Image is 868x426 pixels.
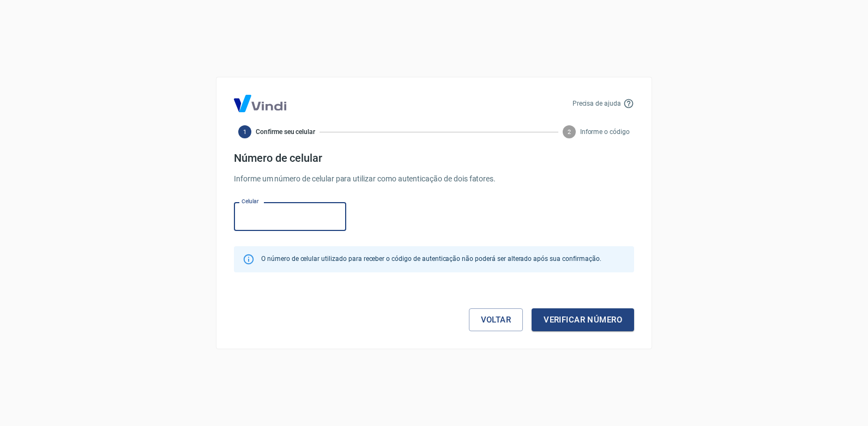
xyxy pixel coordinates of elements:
[568,129,571,136] text: 2
[532,308,634,331] button: Verificar número
[469,308,523,331] a: Voltar
[256,127,315,137] span: Confirme seu celular
[261,249,601,269] div: O número de celular utilizado para receber o código de autenticação não poderá ser alterado após ...
[242,197,259,205] label: Celular
[580,127,630,137] span: Informe o código
[572,99,621,108] p: Precisa de ajuda
[234,95,286,112] img: Logo Vind
[243,129,246,136] text: 1
[234,173,634,185] p: Informe um número de celular para utilizar como autenticação de dois fatores.
[234,151,634,165] h4: Número de celular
